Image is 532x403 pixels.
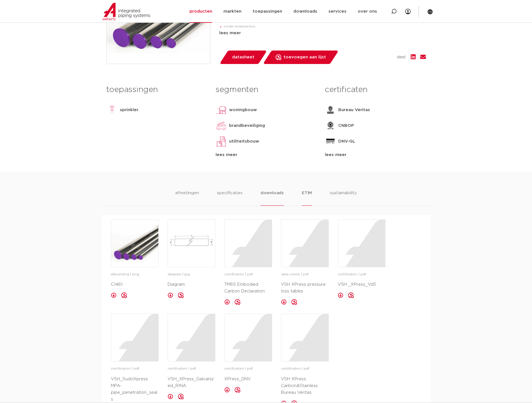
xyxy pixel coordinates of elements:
[111,376,159,403] p: VSH_SudoXpress MPA-pipe_penetration_seals
[216,152,316,158] div: lees meer
[216,84,316,95] h3: segmenten
[229,122,265,129] p: brandbeveiliging
[281,272,329,277] p: data sheet | pdf
[325,152,426,158] div: lees meer
[224,366,272,372] p: certificaten | pdf
[216,104,227,116] img: woningbouw
[111,281,159,288] p: C1461
[168,366,215,372] p: certificaten | pdf
[168,281,215,288] p: Diagram
[325,104,336,116] img: Bureau Veritas
[325,136,336,147] img: DNV-GL
[106,104,118,116] img: sprinkler
[338,138,355,145] p: DNV-GL
[224,281,272,295] p: TM65 Embodied Carbon Declaration
[216,120,227,131] img: brandbeveiliging
[168,220,215,267] img: image for Diagram
[325,84,426,95] h3: certificaten
[261,190,284,206] li: downloads
[217,190,243,206] li: specificaties
[111,272,159,277] p: afbeelding | png
[325,120,336,131] img: CNBOP
[281,281,329,295] p: VSH XPress pressure loss tables
[168,219,215,267] a: image for Diagram
[302,190,312,206] li: ETIM
[338,122,354,129] p: CNBOP
[175,190,199,206] li: afmetingen
[120,107,138,113] p: sprinkler
[281,376,329,396] p: VSH XPress Carbon&Stainless Bureau Veritas
[224,376,272,383] p: XPress_DNV
[281,366,329,372] p: certificaten | pdf
[338,107,370,113] p: Bureau Veritas
[397,54,406,61] span: deel:
[106,84,207,95] h3: toepassingen
[216,136,227,147] img: utiliteitsbouw
[168,376,215,389] p: VSH_XPress_Galvanized_RINA
[232,53,254,62] span: datasheet
[219,30,426,36] div: lees meer
[229,107,257,113] p: woningbouw
[229,138,259,145] p: utiliteitsbouw
[219,51,267,64] a: datasheet
[224,272,272,277] p: certificaten | pdf
[111,219,159,267] a: image for C1461
[224,22,426,31] li: rode markering
[168,272,215,277] p: diagram | jpg
[111,220,158,267] img: image for C1461
[338,272,385,277] p: certificaten | pdf
[111,366,159,372] p: certificaten | pdf
[338,281,385,288] p: VSH _XPress_VdS
[330,190,357,206] li: sustainability
[284,53,326,62] span: toevoegen aan lijst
